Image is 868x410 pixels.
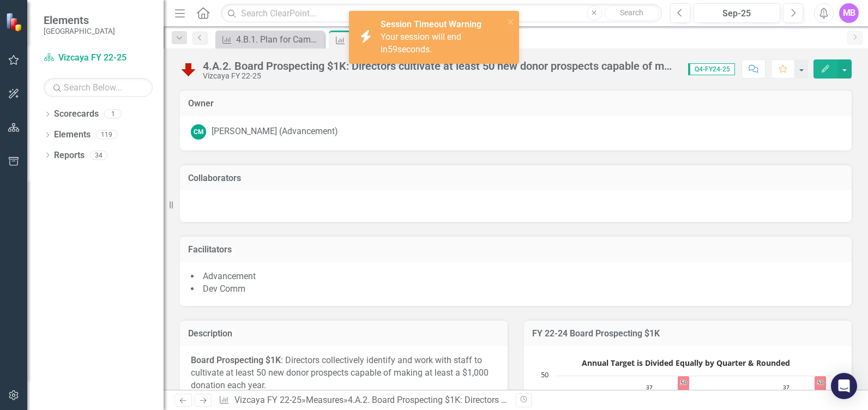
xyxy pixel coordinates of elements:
div: » » [219,394,508,407]
text: 50 [541,370,548,379]
a: Measures [306,395,343,405]
text: 37 [646,383,653,391]
div: Sep-25 [697,7,776,20]
small: [GEOGRAPHIC_DATA] [44,27,115,35]
div: 1 [104,110,122,119]
span: Q4-FY24-25 [688,63,735,75]
strong: Board Prospecting $1K [191,355,281,365]
h3: Owner [188,99,843,108]
span: Dev Comm [203,284,245,294]
h3: Collaborators [188,173,843,183]
div: [PERSON_NAME] (Advancement) [212,125,338,138]
a: Elements [54,129,91,141]
a: Vizcaya FY 22-25 [234,395,302,405]
p: : Directors collectively identify and work with staff to cultivate at least 50 new donor prospect... [191,354,497,392]
h3: Facilitators [188,245,843,255]
h3: Description [188,329,499,339]
div: CM [191,124,206,140]
strong: Session Timeout Warning [381,19,481,29]
a: Reports [54,149,85,162]
span: Search [620,8,643,17]
text: Annual Target is Divided Equally by Quarter & Rounded [582,358,790,368]
a: Scorecards [54,108,99,120]
input: Search ClearPoint... [221,4,662,23]
text: 50 [680,378,687,386]
div: 4.A.2. Board Prospecting $1K: Directors cultivate at least 50 new donor prospects capable of maki... [203,60,677,72]
div: 4.B.1. Plan for Campaign [236,33,322,46]
button: MB [839,3,859,23]
img: Below Plan [180,61,197,78]
h3: FY 22-24 Board Prospecting $1K [532,329,843,339]
button: close [507,15,515,28]
span: 59 [388,44,397,55]
text: 37 [783,383,789,391]
span: Advancement [203,271,256,281]
img: ClearPoint Strategy [5,13,25,32]
span: Your session will end in seconds. [381,32,461,55]
div: Vizcaya FY 22-25 [203,72,677,80]
div: 34 [90,150,107,160]
span: Elements [44,14,115,27]
div: Open Intercom Messenger [831,373,857,399]
a: 4.B.1. Plan for Campaign [218,33,322,46]
div: 119 [96,130,117,140]
button: Sep-25 [694,3,780,23]
text: 50 [817,378,824,386]
input: Search Below... [44,78,153,97]
button: Search [605,5,659,21]
a: Vizcaya FY 22-25 [44,52,153,64]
